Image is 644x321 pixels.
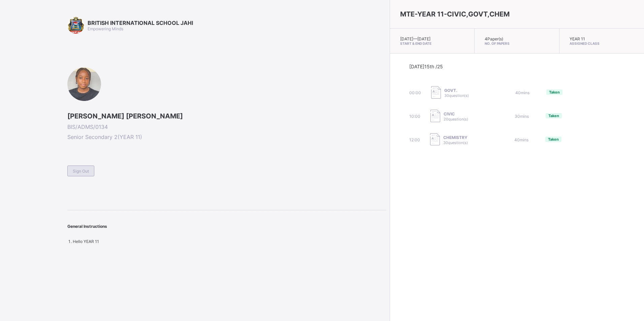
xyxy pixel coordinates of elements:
[409,137,420,142] span: 12:00
[431,86,441,99] img: take_paper.cd97e1aca70de81545fe8e300f84619e.svg
[430,133,440,146] img: take_paper.cd97e1aca70de81545fe8e300f84619e.svg
[409,114,420,119] span: 10:00
[444,111,468,116] span: CIVIC
[400,41,464,45] span: Start & End Date
[444,88,469,93] span: GOVT.
[443,135,468,140] span: CHEMISTRY
[67,134,386,140] span: Senior Secondary 2 ( YEAR 11 )
[570,41,634,45] span: Assigned Class
[549,90,560,95] span: Taken
[88,26,123,31] span: Empowering Minds
[548,113,559,118] span: Taken
[67,123,386,130] span: BIS/ADMS/0134
[515,114,529,119] span: 30 mins
[67,224,107,229] span: General Instructions
[570,36,585,41] span: YEAR 11
[409,64,443,69] span: [DATE] 15th /25
[400,10,510,18] span: MTE-YEAR 11-CIVIC,GOVT,CHEM
[400,36,430,41] span: [DATE] — [DATE]
[443,140,468,145] span: 30 question(s)
[88,20,193,26] span: BRITISH INTERNATIONAL SCHOOL JAHI
[444,117,468,121] span: 20 question(s)
[548,137,559,142] span: Taken
[73,169,89,174] span: Sign Out
[444,93,469,98] span: 30 question(s)
[430,110,440,122] img: take_paper.cd97e1aca70de81545fe8e300f84619e.svg
[67,112,386,120] span: [PERSON_NAME] [PERSON_NAME]
[514,137,528,142] span: 40 mins
[485,36,503,41] span: 4 Paper(s)
[515,90,529,95] span: 40 mins
[485,41,549,45] span: No. of Papers
[73,239,99,244] span: Hello YEAR 11
[409,90,421,95] span: 00:00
